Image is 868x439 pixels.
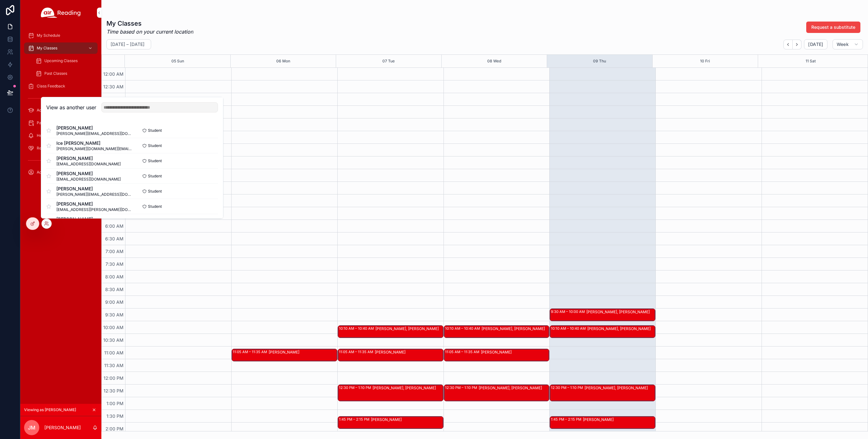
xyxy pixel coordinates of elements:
[106,19,193,28] h1: My Classes
[269,350,337,355] div: [PERSON_NAME]
[104,287,125,292] span: 8:30 AM
[339,326,375,331] div: 10:10 AM – 10:40 AM
[148,128,162,133] span: Student
[104,299,125,305] span: 9:00 AM
[583,417,655,422] div: [PERSON_NAME]
[37,146,72,151] span: Request Substitutes
[584,385,655,391] div: [PERSON_NAME], [PERSON_NAME]
[338,349,443,361] div: 11:05 AM – 11:35 AM[PERSON_NAME]
[24,117,98,129] a: Payments
[37,33,60,38] span: My Schedule
[24,105,98,116] a: Academy
[56,192,132,197] span: [PERSON_NAME][EMAIL_ADDRESS][DOMAIN_NAME]
[56,131,132,136] span: [PERSON_NAME][EMAIL_ADDRESS][DOMAIN_NAME]
[339,417,371,422] div: 1:45 PM – 2:15 PM
[56,146,132,151] span: [PERSON_NAME][DOMAIN_NAME][EMAIL_ADDRESS][DOMAIN_NAME]
[338,417,443,429] div: 1:45 PM – 2:15 PM[PERSON_NAME]
[104,312,125,317] span: 9:30 AM
[148,143,162,148] span: Student
[56,201,132,207] span: [PERSON_NAME]
[375,326,443,331] div: [PERSON_NAME], [PERSON_NAME]
[56,186,132,192] span: [PERSON_NAME]
[445,326,482,331] div: 10:10 AM – 10:40 AM
[104,223,125,229] span: 6:00 AM
[20,25,101,186] div: scrollable content
[37,170,52,175] span: Account
[102,84,125,89] span: 12:30 AM
[56,155,121,162] span: [PERSON_NAME]
[382,55,395,67] button: 07 Tue
[148,174,162,179] span: Student
[276,55,290,67] div: 06 Mon
[339,349,375,354] div: 11:05 AM – 11:35 AM
[104,261,125,267] span: 7:30 AM
[104,274,125,279] span: 8:00 AM
[148,189,162,194] span: Student
[37,133,58,138] span: Help Center
[445,349,481,354] div: 11:05 AM – 11:35 AM
[37,84,65,89] span: Class Feedback
[837,41,849,47] span: Week
[102,337,125,343] span: 10:30 AM
[56,207,132,212] span: [EMAIL_ADDRESS][PERSON_NAME][DOMAIN_NAME]
[106,28,193,35] em: Time based on your current location
[487,55,501,67] button: 08 Wed
[105,401,125,406] span: 1:00 PM
[833,39,863,49] button: Week
[56,177,121,182] span: [EMAIL_ADDRESS][DOMAIN_NAME]
[105,97,125,102] span: 1:00 AM
[56,170,121,177] span: [PERSON_NAME]
[56,125,132,131] span: [PERSON_NAME]
[24,42,98,54] a: My Classes
[550,309,655,321] div: 9:30 AM – 10:00 AM[PERSON_NAME], [PERSON_NAME]
[482,326,549,331] div: [PERSON_NAME], [PERSON_NAME]
[56,162,121,167] span: [EMAIL_ADDRESS][DOMAIN_NAME]
[551,417,583,422] div: 1:45 PM – 2:15 PM
[808,41,823,47] span: [DATE]
[102,325,125,330] span: 10:00 AM
[375,350,443,355] div: [PERSON_NAME]
[551,385,584,390] div: 12:30 PM – 1:10 PM
[24,30,98,41] a: My Schedule
[104,236,125,241] span: 6:30 AM
[806,55,816,67] button: 11 Sat
[338,326,443,338] div: 10:10 AM – 10:40 AM[PERSON_NAME], [PERSON_NAME]
[444,349,549,361] div: 11:05 AM – 11:35 AM[PERSON_NAME]
[103,350,125,355] span: 11:00 AM
[551,326,587,331] div: 10:10 AM – 10:40 AM
[56,216,121,222] span: [PERSON_NAME]
[37,108,54,113] span: Academy
[102,71,125,77] span: 12:00 AM
[32,55,98,67] a: Upcoming Classes
[32,68,98,79] a: Past Classes
[700,55,710,67] button: 10 Fri
[783,40,793,49] button: Back
[24,80,98,92] a: Class Feedback
[806,22,860,33] button: Request a substitute
[44,424,81,431] p: [PERSON_NAME]
[793,40,801,49] button: Next
[24,143,98,154] a: Request Substitutes
[28,424,35,431] span: JM
[444,385,549,401] div: 12:30 PM – 1:10 PM[PERSON_NAME], [PERSON_NAME]
[102,375,125,381] span: 12:00 PM
[56,140,132,146] span: Ice [PERSON_NAME]
[445,385,479,390] div: 12:30 PM – 1:10 PM
[41,8,81,18] img: App logo
[103,363,125,368] span: 11:30 AM
[233,349,269,354] div: 11:05 AM – 11:35 AM
[551,309,586,314] div: 9:30 AM – 10:00 AM
[24,130,98,141] a: Help Center
[37,120,55,125] span: Payments
[37,46,57,51] span: My Classes
[479,385,549,391] div: [PERSON_NAME], [PERSON_NAME]
[593,55,606,67] button: 09 Thu
[171,55,184,67] button: 05 Sun
[804,39,827,49] button: [DATE]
